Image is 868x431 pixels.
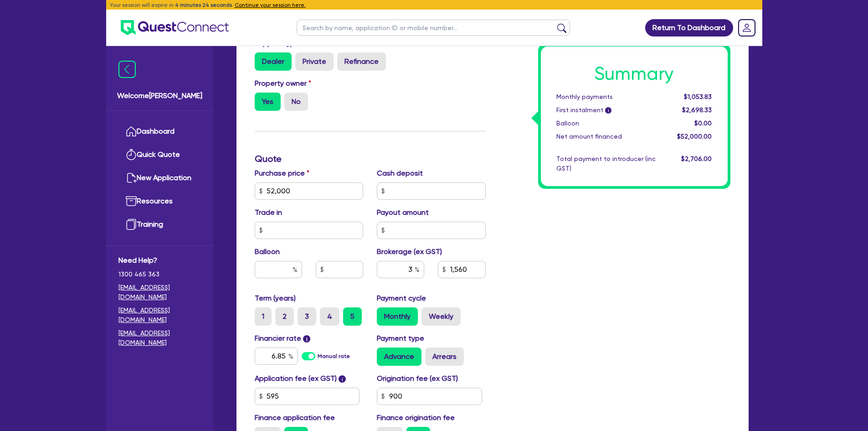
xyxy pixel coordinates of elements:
label: Trade in [255,207,282,218]
label: Finance origination fee [377,412,455,423]
label: Payout amount [377,207,429,218]
label: Finance application fee [255,412,335,423]
label: Term (years) [255,293,296,304]
span: $1,053.83 [684,93,712,100]
a: Dashboard [118,120,201,143]
label: Manual rate [318,352,350,360]
a: Resources [118,190,201,213]
div: First instalment [550,105,663,115]
label: Dealer [255,52,292,71]
label: Weekly [421,307,461,326]
label: Application fee (ex GST) [255,373,337,384]
label: No [284,93,308,111]
a: Quick Quote [118,143,201,166]
label: Payment cycle [377,293,426,304]
span: $0.00 [694,119,712,127]
span: Welcome [PERSON_NAME] [117,90,202,101]
label: Property owner [255,78,311,89]
label: Private [295,52,334,71]
span: Need Help? [118,255,201,266]
a: [EMAIL_ADDRESS][DOMAIN_NAME] [118,328,201,348]
a: Training [118,213,201,236]
span: i [303,335,310,343]
div: Monthly payments [550,92,663,102]
label: Arrears [425,348,464,366]
div: Net amount financed [550,132,663,141]
label: Cash deposit [377,168,423,179]
img: quick-quote [126,149,137,160]
span: i [339,375,346,383]
img: training [126,219,137,230]
img: resources [126,196,137,207]
span: 4 minutes 24 seconds [175,2,232,8]
a: [EMAIL_ADDRESS][DOMAIN_NAME] [118,283,201,302]
label: Balloon [255,246,280,257]
a: Return To Dashboard [645,19,733,36]
img: new-application [126,172,137,183]
div: Total payment to introducer (inc GST) [550,154,663,173]
a: [EMAIL_ADDRESS][DOMAIN_NAME] [118,306,201,325]
label: Refinance [337,52,386,71]
label: Financier rate [255,333,311,344]
span: i [605,108,611,114]
span: $2,698.33 [682,106,712,114]
input: Search by name, application ID or mobile number... [297,20,570,36]
label: Brokerage (ex GST) [377,246,442,257]
span: $52,000.00 [677,133,712,140]
label: Yes [255,93,281,111]
label: 2 [275,307,294,326]
label: Purchase price [255,168,309,179]
div: Balloon [550,119,663,128]
label: 4 [320,307,339,326]
span: $2,706.00 [681,155,712,162]
h1: Summary [556,63,712,85]
a: Dropdown toggle [735,16,759,40]
span: 1300 465 363 [118,270,201,279]
label: 1 [255,307,272,326]
label: Origination fee (ex GST) [377,373,458,384]
label: Advance [377,348,421,366]
label: 5 [343,307,362,326]
label: 3 [298,307,316,326]
button: Continue your session here. [235,1,306,9]
img: quest-connect-logo-blue [121,20,229,35]
a: New Application [118,166,201,190]
label: Monthly [377,307,418,326]
img: icon-menu-close [118,61,136,78]
h3: Quote [255,153,486,164]
label: Payment type [377,333,424,344]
